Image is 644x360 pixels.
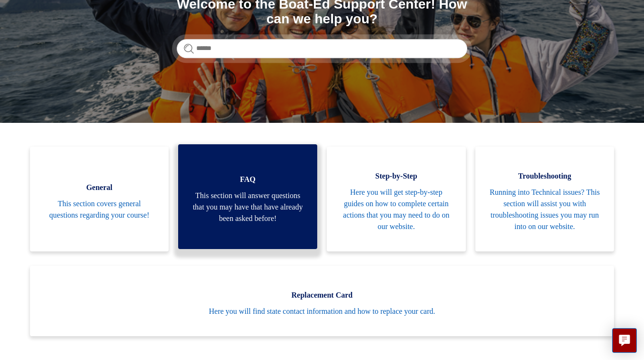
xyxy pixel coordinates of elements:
button: Live chat [612,328,637,353]
span: Step-by-Step [341,170,452,182]
span: Troubleshooting [490,170,600,182]
span: Here you will get step-by-step guides on how to complete certain actions that you may need to do ... [341,187,452,232]
a: Step-by-Step Here you will get step-by-step guides on how to complete certain actions that you ma... [327,147,466,251]
span: This section will answer questions that you may have that have already been asked before! [192,190,303,224]
input: Search [177,39,467,58]
span: Replacement Card [44,290,600,301]
a: Replacement Card Here you will find state contact information and how to replace your card. [30,266,614,336]
span: This section covers general questions regarding your course! [44,198,155,221]
a: Troubleshooting Running into Technical issues? This section will assist you with troubleshooting ... [475,147,614,251]
a: FAQ This section will answer questions that you may have that have already been asked before! [178,144,317,249]
span: General [44,182,155,193]
span: Running into Technical issues? This section will assist you with troubleshooting issues you may r... [490,187,600,232]
a: General This section covers general questions regarding your course! [30,147,169,251]
span: FAQ [192,174,303,185]
span: Here you will find state contact information and how to replace your card. [44,306,600,317]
